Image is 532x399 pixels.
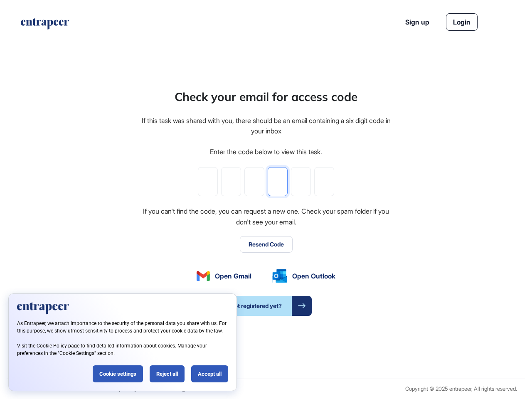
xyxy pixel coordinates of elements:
button: Resend Code [240,236,293,253]
div: Copyright © 2025 entrapeer, All rights reserved. [405,386,517,392]
span: Open Gmail [215,271,251,281]
div: If this task was shared with you, there should be an email containing a six digit code in your inbox [140,116,392,137]
a: Open Gmail [197,271,251,281]
a: Not registered yet? [220,296,312,316]
a: entrapeer-logo [20,18,70,32]
div: Enter the code below to view this task. [210,147,322,158]
span: Not registered yet? [220,296,292,316]
div: Check your email for access code [175,88,357,106]
span: Open Outlook [292,271,335,281]
div: If you can't find the code, you can request a new one. Check your spam folder if you don't see yo... [140,206,392,227]
a: Open Outlook [272,269,335,283]
a: Sign up [405,17,429,27]
a: Login [446,13,478,31]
